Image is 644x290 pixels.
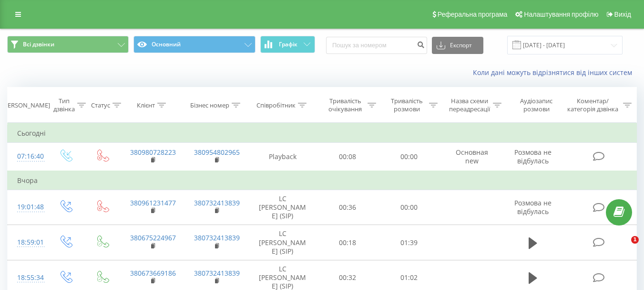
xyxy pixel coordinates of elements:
[17,147,37,166] div: 07:16:40
[438,11,508,18] span: Реферальна програма
[133,36,255,53] button: Основний
[194,198,240,207] a: 380732413839
[631,236,639,244] span: 1
[565,97,621,113] div: Коментар/категорія дзвінка
[194,269,240,278] a: 380732413839
[130,198,176,207] a: 380961231477
[449,97,491,113] div: Назва схеми переадресації
[17,269,37,287] div: 18:55:34
[194,233,240,242] a: 380732413839
[326,97,365,113] div: Тривалість очікування
[256,101,296,109] div: Співробітник
[378,225,440,260] td: 01:39
[194,148,240,157] a: 380954802965
[8,124,637,143] td: Сьогодні
[130,233,176,242] a: 380675224967
[130,148,176,157] a: 380980728223
[23,41,54,48] span: Всі дзвінки
[614,11,631,18] span: Вихід
[440,143,504,171] td: Основная new
[378,143,440,171] td: 00:00
[137,101,155,109] div: Клієнт
[53,97,75,113] div: Тип дзвінка
[514,148,552,165] span: Розмова не відбулась
[524,11,598,18] span: Налаштування профілю
[317,225,378,260] td: 00:18
[17,198,37,216] div: 19:01:48
[248,143,317,171] td: Playback
[473,68,637,77] a: Коли дані можуть відрізнятися вiд інших систем
[317,190,378,225] td: 00:36
[248,225,317,260] td: LC [PERSON_NAME] (SIP)
[612,236,634,259] iframe: Intercom live chat
[17,233,37,252] div: 18:59:01
[8,171,637,190] td: Вчора
[378,190,440,225] td: 00:00
[279,41,297,48] span: Графік
[260,36,315,53] button: Графік
[326,37,427,54] input: Пошук за номером
[91,101,110,109] div: Статус
[190,101,229,109] div: Бізнес номер
[512,97,561,113] div: Аудіозапис розмови
[387,97,427,113] div: Тривалість розмови
[7,36,129,53] button: Всі дзвінки
[432,37,483,54] button: Експорт
[130,269,176,278] a: 380673669186
[248,190,317,225] td: LC [PERSON_NAME] (SIP)
[514,198,552,216] span: Розмова не відбулась
[317,143,378,171] td: 00:08
[2,101,50,109] div: [PERSON_NAME]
